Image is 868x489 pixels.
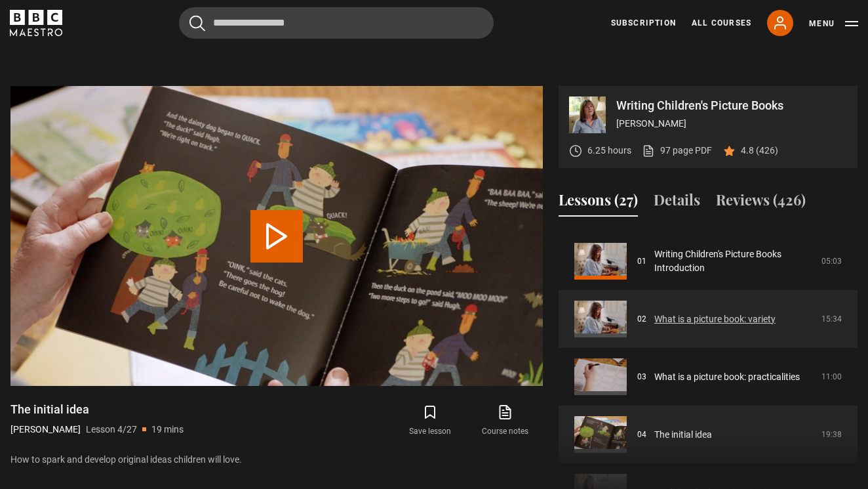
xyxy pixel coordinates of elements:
button: Details [654,189,700,217]
a: The initial idea [654,428,712,442]
p: How to spark and develop original ideas children will love. [10,453,543,467]
p: Lesson 4/27 [86,423,137,436]
button: Submit the search query [189,15,205,32]
video-js: Video Player [10,86,543,386]
a: Subscription [611,17,676,29]
a: All Courses [692,17,751,29]
button: Lessons (27) [559,189,638,217]
a: Writing Children's Picture Books Introduction [654,247,814,275]
a: What is a picture book: variety [654,312,776,326]
p: [PERSON_NAME] [616,117,847,131]
a: 97 page PDF [642,144,712,158]
button: Play Lesson The initial idea [250,210,303,263]
button: Save lesson [393,402,467,440]
a: What is a picture book: practicalities [654,370,800,384]
p: 6.25 hours [587,144,631,158]
p: [PERSON_NAME] [10,423,81,436]
p: 4.8 (426) [741,144,778,158]
p: Writing Children's Picture Books [616,100,847,112]
input: Search [179,7,494,39]
a: Course notes [468,402,543,440]
button: Toggle navigation [809,17,858,30]
p: 19 mins [151,423,184,436]
svg: BBC Maestro [10,10,62,36]
button: Reviews (426) [716,189,806,217]
h1: The initial idea [10,402,184,417]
